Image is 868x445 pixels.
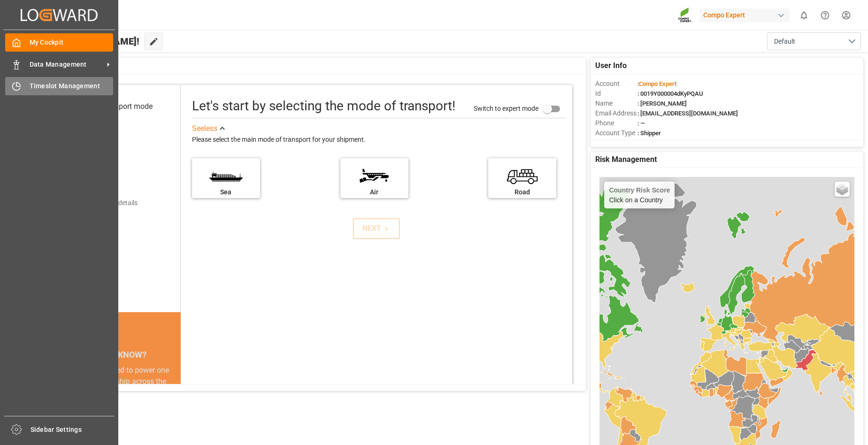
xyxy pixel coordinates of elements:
button: next slide / item [168,365,181,444]
span: Data Management [30,60,104,69]
div: Compo Expert [699,8,790,22]
button: Compo Expert [699,6,793,24]
div: NEXT [362,223,391,234]
span: : [638,80,676,87]
button: open menu [767,32,861,50]
h4: Country Risk Score [609,186,670,194]
a: Timeslot Management [5,77,113,95]
div: See less [192,123,217,134]
a: Layers [835,182,850,197]
span: Name [595,99,638,108]
div: Road [493,187,552,197]
span: Switch to expert mode [474,104,538,112]
button: Help Center [814,5,836,26]
div: Let's start by selecting the mode of transport! [192,96,455,116]
div: Click on a Country [609,186,670,204]
div: Air [345,187,404,197]
span: Id [595,89,638,99]
span: Account [595,79,638,89]
button: NEXT [353,218,400,239]
button: show 0 new notifications [793,5,814,26]
img: Screenshot%202023-09-29%20at%2010.02.21.png_1712312052.png [678,7,693,23]
span: : — [638,120,645,127]
div: Sea [197,187,255,197]
span: Risk Management [595,154,657,165]
a: My Cockpit [5,33,113,52]
div: Select transport mode [80,101,153,112]
div: Please select the main mode of transport for your shipment. [192,134,566,146]
span: My Cockpit [30,38,114,47]
span: Compo Expert [639,80,676,87]
span: : [EMAIL_ADDRESS][DOMAIN_NAME] [638,110,738,117]
span: Phone [595,118,638,128]
span: Timeslot Management [30,81,114,91]
span: Default [774,37,795,46]
span: Email Address [595,108,638,118]
span: : 0019Y000004dKyPQAU [638,90,703,97]
span: Sidebar Settings [31,425,115,435]
span: : Shipper [638,130,661,137]
span: Account Type [595,128,638,138]
span: : [PERSON_NAME] [638,100,687,107]
span: User Info [595,60,627,71]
